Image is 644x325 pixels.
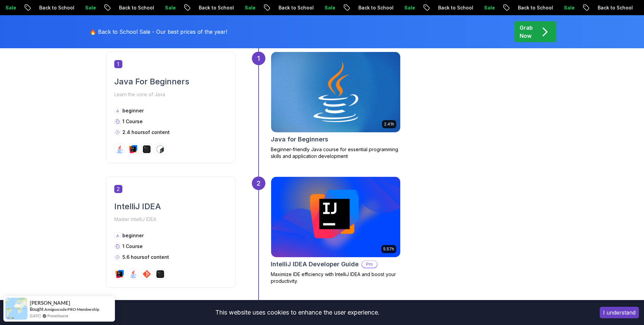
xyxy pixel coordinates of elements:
div: 2 [252,177,265,190]
p: Back to School [268,4,314,11]
p: Back to School [29,4,75,11]
img: intellij logo [129,145,137,153]
p: Back to School [428,4,474,11]
p: 5.6 hours of content [122,254,169,261]
img: IntelliJ IDEA Developer Guide card [271,177,400,257]
span: [DATE] [30,313,41,319]
h2: Java For Beginners [114,76,227,87]
p: Sale [235,4,256,11]
span: 1 Course [122,243,143,249]
img: git logo [143,270,151,278]
span: Bought [30,306,44,312]
img: intellij logo [116,270,124,278]
h2: IntelliJ IDEA [114,201,227,212]
p: 5.57h [383,246,394,252]
p: Pro [362,261,377,268]
p: Back to School [189,4,235,11]
p: Master IntelliJ IDEA [114,215,227,224]
h2: IntelliJ IDEA Developer Guide [271,260,359,269]
p: Sale [75,4,97,11]
button: Accept cookies [600,307,639,318]
p: Beginner-friendly Java course for essential programming skills and application development [271,146,401,160]
a: ProveSource [47,313,68,319]
p: Maximize IDE efficiency with IntelliJ IDEA and boost your productivity. [271,271,401,285]
a: IntelliJ IDEA Developer Guide card5.57hIntelliJ IDEA Developer GuideProMaximize IDE efficiency wi... [271,177,401,285]
p: Learn the core of Java [114,90,227,99]
span: 1 [114,60,122,68]
span: 1 Course [122,118,143,124]
p: Sale [554,4,575,11]
h2: Java for Beginners [271,135,328,144]
p: 🔥 Back to School Sale - Our best prices of the year! [90,28,227,36]
img: terminal logo [156,270,164,278]
p: 2.4 hours of content [122,129,170,136]
p: Grab Now [520,24,533,40]
p: Back to School [588,4,634,11]
a: Java for Beginners card2.41hJava for BeginnersBeginner-friendly Java course for essential program... [271,52,401,160]
p: Back to School [508,4,554,11]
p: Back to School [109,4,155,11]
p: Sale [314,4,336,11]
p: Sale [474,4,496,11]
p: beginner [122,107,144,114]
img: java logo [116,145,124,153]
div: 1 [252,52,265,65]
img: provesource social proof notification image [5,298,27,320]
span: [PERSON_NAME] [30,300,70,306]
span: 2 [114,185,122,193]
p: Sale [155,4,176,11]
p: beginner [122,232,144,239]
div: This website uses cookies to enhance the user experience. [5,305,590,320]
p: 2.41h [384,121,394,127]
img: Java for Beginners card [268,50,403,134]
img: java logo [129,270,137,278]
p: Sale [394,4,416,11]
a: Amigoscode PRO Membership [44,306,99,312]
img: bash logo [156,145,164,153]
p: Back to School [348,4,394,11]
img: terminal logo [143,145,151,153]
